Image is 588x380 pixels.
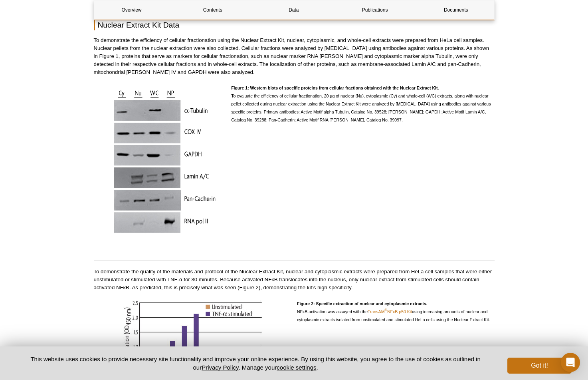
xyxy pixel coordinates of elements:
[96,84,223,244] img: Western blots of specific proteins from cellular fractions obtained with the Nuclear Extract Kit.
[297,301,490,322] span: NFκB activation was assayed with the using increasing amounts of nuclear and cytoplasmic extracts...
[175,0,250,20] a: Contents
[17,355,495,372] p: This website uses cookies to provide necessary site functionality and improve your online experie...
[231,86,439,90] strong: Figure 1: Western blots of specific proteins from cellular fractions obtained with the Nuclear Ex...
[561,353,580,372] div: Open Intercom Messenger
[94,20,495,30] h2: Nuclear Extract Kit Data
[418,0,493,20] a: Documents
[231,86,491,122] span: To evaluate the efficiency of cellular fractionation, 20 μg of nuclear (Nu), cytoplasmic (Cy) and...
[297,301,427,306] strong: Figure 2: Specific extraction of nuclear and cytoplasmic extracts.
[337,0,412,20] a: Publications
[256,0,331,20] a: Data
[384,308,387,312] sup: ®
[202,364,238,371] a: Privacy Policy
[94,268,495,292] p: To demonstrate the quality of the materials and protocol of the Nuclear Extract Kit, nuclear and ...
[94,36,495,76] p: To demonstrate the efficiency of cellular fractionation using the Nuclear Extract Kit, nuclear, c...
[94,0,169,20] a: Overview
[277,364,316,371] button: cookie settings
[507,358,571,374] button: Got it!
[368,309,412,314] a: TransAM®NFκB p50 Kit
